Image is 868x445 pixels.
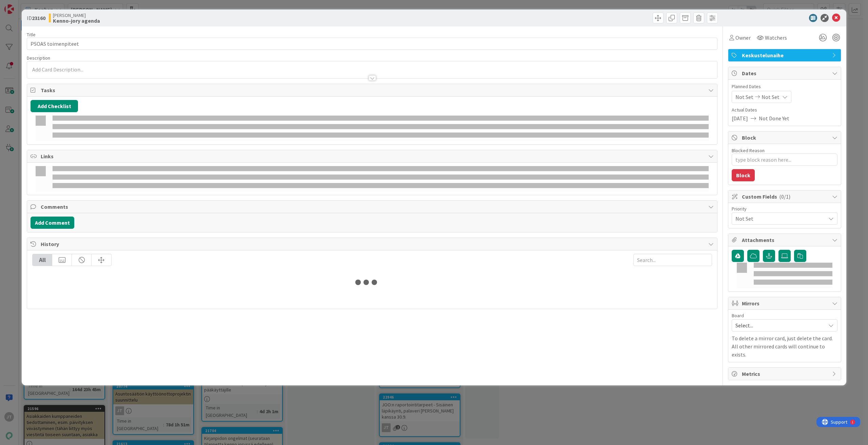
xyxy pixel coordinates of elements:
b: 23160 [32,15,45,21]
button: Block [732,169,755,181]
span: Attachments [742,236,829,244]
span: Not Set [762,93,780,101]
span: Not Done Yet [759,114,789,122]
span: ( 0/1 ) [779,193,790,200]
span: Owner [735,34,751,42]
div: All [33,254,52,266]
button: Add Checklist [31,100,78,112]
span: History [41,240,705,248]
span: Block [742,134,829,142]
span: Comments [41,203,705,211]
div: Priority [732,206,837,211]
span: Keskustelunaihe [742,51,829,59]
input: Search... [633,254,712,266]
span: Custom Fields [742,193,829,201]
button: Add Comment [31,217,74,229]
span: Select... [735,321,822,330]
span: Actual Dates [732,106,837,114]
span: [PERSON_NAME] [53,13,100,18]
label: Title [27,32,36,38]
span: ID [27,14,45,22]
div: 1 [35,3,37,8]
span: Mirrors [742,299,829,307]
span: Planned Dates [732,83,837,90]
p: To delete a mirror card, just delete the card. All other mirrored cards will continue to exists. [732,334,837,359]
input: type card name here... [27,38,717,50]
span: Not Set [735,93,753,101]
span: [DATE] [732,114,748,122]
span: Description [27,55,50,61]
span: Metrics [742,370,829,378]
span: Links [41,152,705,160]
span: Board [732,313,744,318]
span: Not Set [735,214,822,223]
span: Tasks [41,86,705,94]
span: Support [14,1,31,9]
span: Dates [742,69,829,77]
b: Kenno-jory agenda [53,18,100,23]
span: Watchers [765,34,787,42]
label: Blocked Reason [732,147,765,154]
